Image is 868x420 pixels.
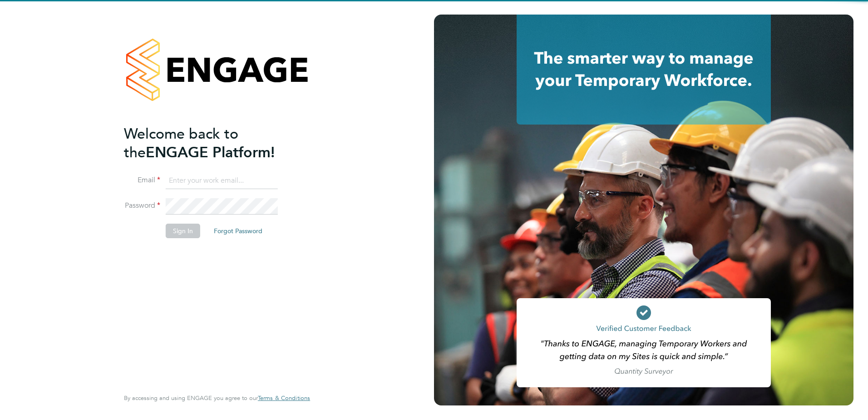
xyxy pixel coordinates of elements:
[258,394,310,402] span: Terms & Conditions
[124,201,160,210] label: Password
[124,125,301,162] h2: ENGAGE Platform!
[124,125,238,161] span: Welcome back to the
[166,173,278,189] input: Enter your work email...
[124,175,160,185] label: Email
[207,224,270,238] button: Forgot Password
[258,395,310,402] a: Terms & Conditions
[166,224,200,238] button: Sign In
[124,394,310,402] span: By accessing and using ENGAGE you agree to our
